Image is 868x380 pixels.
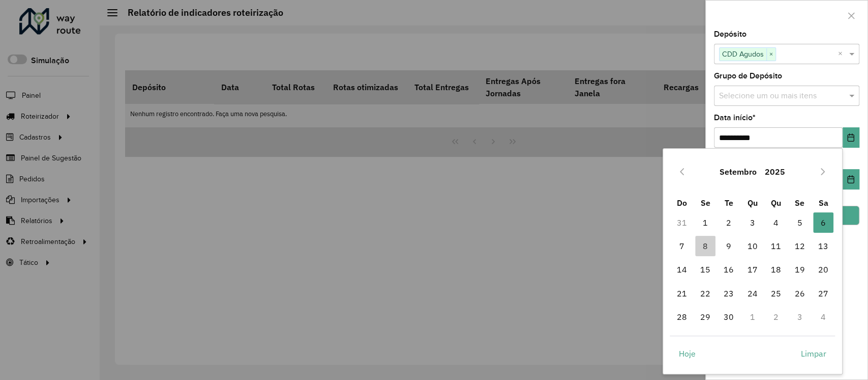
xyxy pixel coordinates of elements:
[766,259,786,280] span: 18
[812,210,835,234] td: 6
[670,305,693,329] td: 28
[771,198,781,208] span: Qu
[789,259,810,280] span: 19
[674,164,690,180] button: Previous Month
[813,212,833,233] span: 6
[670,282,693,305] td: 21
[717,234,740,258] td: 9
[663,148,843,374] div: Choose Date
[700,198,710,208] span: Se
[792,343,835,364] button: Limpar
[764,305,788,329] td: 2
[766,283,786,304] span: 25
[717,282,740,305] td: 23
[670,343,704,364] button: Hoje
[671,259,692,280] span: 14
[695,283,715,304] span: 22
[788,305,811,329] td: 3
[714,70,782,82] label: Grupo de Depósito
[694,305,717,329] td: 29
[695,307,715,327] span: 29
[742,236,763,256] span: 10
[789,212,810,233] span: 5
[843,127,859,148] button: Choose Date
[818,198,828,208] span: Sa
[766,236,786,256] span: 11
[670,210,693,234] td: 31
[747,198,758,208] span: Qu
[838,48,847,60] span: Clear all
[719,259,739,280] span: 16
[670,258,693,281] td: 14
[764,258,788,281] td: 18
[719,236,739,256] span: 9
[694,210,717,234] td: 1
[671,283,692,304] span: 21
[764,210,788,234] td: 4
[740,282,764,305] td: 24
[695,259,715,280] span: 15
[676,198,686,208] span: Do
[719,307,739,327] span: 30
[788,234,811,258] td: 12
[812,305,835,329] td: 4
[788,210,811,234] td: 5
[766,212,786,233] span: 4
[714,28,746,40] label: Depósito
[789,236,810,256] span: 12
[789,283,810,304] span: 26
[694,282,717,305] td: 22
[740,258,764,281] td: 17
[678,347,695,360] span: Hoje
[742,283,763,304] span: 24
[764,234,788,258] td: 11
[740,305,764,329] td: 1
[717,210,740,234] td: 2
[812,234,835,258] td: 13
[795,198,804,208] span: Se
[788,282,811,305] td: 26
[801,347,826,360] span: Limpar
[788,258,811,281] td: 19
[843,169,859,189] button: Choose Date
[671,307,692,327] span: 28
[813,283,833,304] span: 27
[742,259,763,280] span: 17
[719,212,739,233] span: 2
[812,258,835,281] td: 20
[719,283,739,304] span: 23
[694,258,717,281] td: 15
[742,212,763,233] span: 3
[695,236,715,256] span: 8
[714,112,756,124] label: Data início
[695,212,715,233] span: 1
[671,236,692,256] span: 7
[725,198,733,208] span: Te
[764,282,788,305] td: 25
[740,210,764,234] td: 3
[815,164,831,180] button: Next Month
[813,259,833,280] span: 20
[761,159,789,184] button: Choose Year
[766,48,775,61] span: ×
[813,236,833,256] span: 13
[740,234,764,258] td: 10
[715,159,761,184] button: Choose Month
[694,234,717,258] td: 8
[812,282,835,305] td: 27
[717,258,740,281] td: 16
[717,305,740,329] td: 30
[670,234,693,258] td: 7
[720,48,766,60] span: CDD Agudos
